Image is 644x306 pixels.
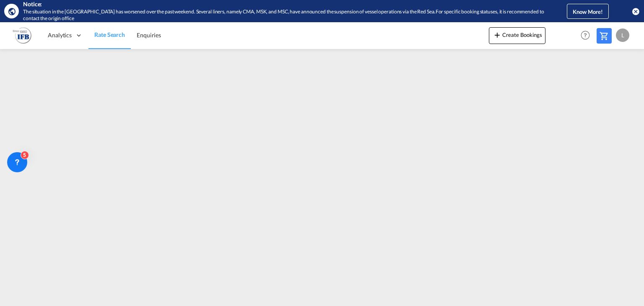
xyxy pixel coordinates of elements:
[578,28,597,43] div: Help
[616,29,629,42] div: L
[23,8,545,23] div: The situation in the Red Sea has worsened over the past weekend. Several liners, namely CMA, MSK,...
[578,28,592,42] span: Help
[567,4,609,19] button: Know More!
[492,30,502,40] md-icon: icon-plus 400-fg
[13,26,31,45] img: b628ab10256c11eeb52753acbc15d091.png
[42,22,88,49] div: Analytics
[131,22,167,49] a: Enquiries
[88,22,131,49] a: Rate Search
[573,8,603,15] span: Know More!
[631,7,640,16] button: icon-close-circle
[137,31,161,39] span: Enquiries
[48,31,72,39] span: Analytics
[489,27,545,44] button: icon-plus 400-fgCreate Bookings
[94,31,125,38] span: Rate Search
[8,7,16,16] md-icon: icon-earth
